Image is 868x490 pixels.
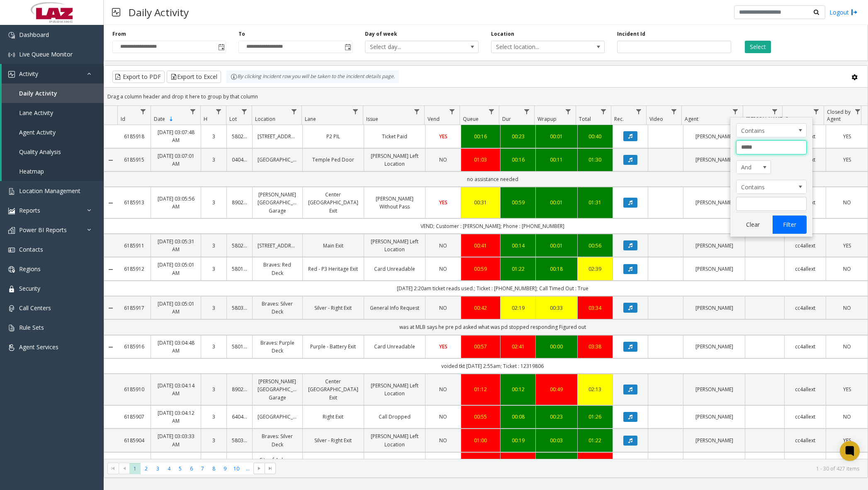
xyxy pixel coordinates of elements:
span: Contains [737,124,792,137]
img: infoIcon.svg [231,73,237,80]
span: Dashboard [19,31,49,39]
span: NO [843,265,851,272]
a: 580298 [232,132,247,140]
a: 00:57 [466,343,495,350]
div: 02:19 [506,304,530,312]
a: 01:31 [583,198,608,206]
a: [PERSON_NAME][GEOGRAPHIC_DATA] Garage [258,377,297,402]
div: 00:12 [506,385,530,393]
a: [DATE] 03:04:12 AM [156,409,195,425]
a: 01:22 [506,265,530,273]
span: Reports [19,206,40,214]
a: 3 [206,385,221,393]
a: 00:14 [506,242,530,250]
div: 00:56 [583,242,608,250]
a: 01:26 [583,413,608,421]
a: Center [GEOGRAPHIC_DATA] Exit [308,377,359,402]
a: [PERSON_NAME] [688,132,739,140]
div: 02:39 [583,265,608,273]
a: 3 [206,413,221,421]
div: 00:31 [466,198,495,206]
a: 03:34 [583,304,608,312]
span: NO [843,413,851,420]
a: NO [430,304,455,312]
div: 00:03 [541,436,572,444]
a: Heatmap [2,162,104,181]
a: 00:23 [541,413,572,421]
a: [STREET_ADDRESS] [258,132,297,140]
a: Rec. Filter Menu [633,106,644,117]
a: YES [430,343,455,350]
span: Live Queue Monitor [19,50,73,58]
a: Wrapup Filter Menu [563,106,574,117]
a: cc4allext [790,242,821,250]
a: P2 PIL [308,132,359,140]
a: Daily Activity [2,83,104,103]
a: [DATE] 03:07:01 AM [156,152,195,168]
a: YES [430,132,455,140]
a: [PERSON_NAME][GEOGRAPHIC_DATA] Garage [258,191,297,215]
a: Source Filter Menu [811,106,822,117]
a: 00:41 [466,242,495,250]
span: Page 1 [129,463,141,474]
img: 'icon' [8,266,15,273]
div: 00:16 [506,156,530,164]
span: Page 3 [152,463,163,474]
a: 3 [206,198,221,206]
span: NO [439,304,447,311]
button: Filter [773,216,807,234]
div: 00:23 [506,132,530,140]
a: 6185915 [122,156,146,164]
a: [STREET_ADDRESS] [258,242,297,250]
a: 00:00 [541,343,572,350]
span: Select day... [365,41,456,53]
a: NO [831,265,863,273]
a: YES [831,156,863,164]
a: YES [831,385,863,393]
td: no assistance needed [117,171,868,187]
a: 580120 [232,343,247,350]
td: VEND; Customer : [PERSON_NAME]; Phone : [PHONE_NUMBER] [117,218,868,234]
span: Agent Activity [19,128,56,136]
a: 580116 [232,265,247,273]
a: Temple Ped Door [308,156,359,164]
a: [DATE] 03:03:33 AM [156,432,195,448]
a: H Filter Menu [213,106,224,117]
a: 00:01 [541,198,572,206]
a: Center [GEOGRAPHIC_DATA] Exit [308,191,359,215]
a: NO [831,413,863,421]
div: 01:03 [466,156,495,164]
img: logout [851,8,858,17]
a: Main Exit [308,242,359,250]
a: [DATE] 03:05:01 AM [156,300,195,316]
span: NO [439,413,447,420]
a: Braves: Silver Deck [258,300,297,316]
span: Contains [737,180,792,194]
a: [GEOGRAPHIC_DATA] [258,156,297,164]
a: Agent Filter Menu [730,106,741,117]
a: 00:01 [541,242,572,250]
span: Lane Activity [19,109,53,117]
a: [DATE] 03:05:31 AM [156,238,195,253]
a: 6185910 [122,385,146,393]
a: 01:22 [583,436,608,444]
button: Export to Excel [167,71,221,83]
a: 3 [206,242,221,250]
div: 00:18 [541,265,572,273]
div: 00:59 [466,265,495,273]
span: YES [843,437,851,444]
span: Select location... [491,41,582,53]
a: 040440 [232,156,247,164]
a: [PERSON_NAME] Left Location [369,382,420,397]
a: Vend Filter Menu [447,106,458,117]
span: NO [439,386,447,393]
a: [PERSON_NAME] [688,385,739,393]
a: 580298 [232,242,247,250]
a: 00:55 [466,413,495,421]
a: Quality Analysis [2,142,104,162]
div: 02:41 [506,343,530,350]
